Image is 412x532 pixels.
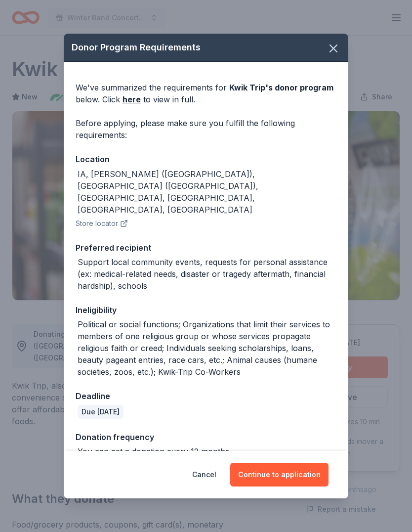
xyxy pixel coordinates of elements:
div: Donor Program Requirements [64,34,348,62]
div: You can get a donation every 12 months. [78,445,231,457]
div: IA, [PERSON_NAME] ([GEOGRAPHIC_DATA]), [GEOGRAPHIC_DATA] ([GEOGRAPHIC_DATA]), [GEOGRAPHIC_DATA], ... [78,168,336,216]
span: Kwik Trip 's donor program [229,83,333,92]
div: Due [DATE] [78,405,124,419]
div: Political or social functions; Organizations that limit their services to members of one religiou... [78,318,336,378]
div: Support local community events, requests for personal assistance (ex: medical-related needs, disa... [78,256,336,292]
div: We've summarized the requirements for below. Click to view in full. [76,82,336,105]
button: Cancel [192,463,216,487]
div: Donation frequency [76,431,336,443]
div: Location [76,153,336,166]
button: Continue to application [230,463,329,487]
div: Preferred recipient [76,241,336,254]
button: Store locator [76,218,128,229]
a: here [123,93,141,105]
div: Before applying, please make sure you fulfill the following requirements: [76,117,336,141]
div: Deadline [76,390,336,402]
div: Ineligibility [76,304,336,316]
